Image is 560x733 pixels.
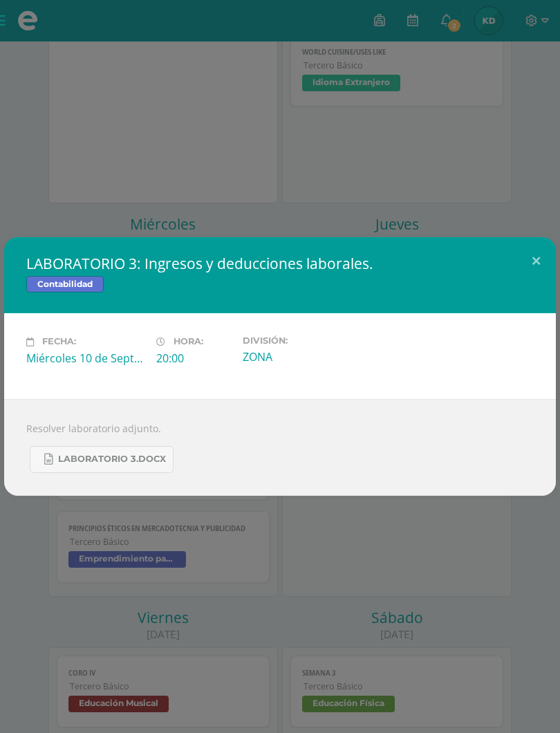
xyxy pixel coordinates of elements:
[42,337,76,347] span: Fecha:
[243,335,362,346] label: División:
[26,276,104,293] span: Contabilidad
[26,254,534,273] h2: LABORATORIO 3: Ingresos y deducciones laborales.
[243,349,362,364] div: ZONA
[58,454,166,465] span: LABORATORIO 3.docx
[516,237,556,284] button: Close (Esc)
[174,337,203,347] span: Hora:
[26,351,145,366] div: Miércoles 10 de Septiembre
[30,446,174,473] a: LABORATORIO 3.docx
[4,399,556,496] div: Resolver laboratorio adjunto.
[156,351,232,366] div: 20:00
